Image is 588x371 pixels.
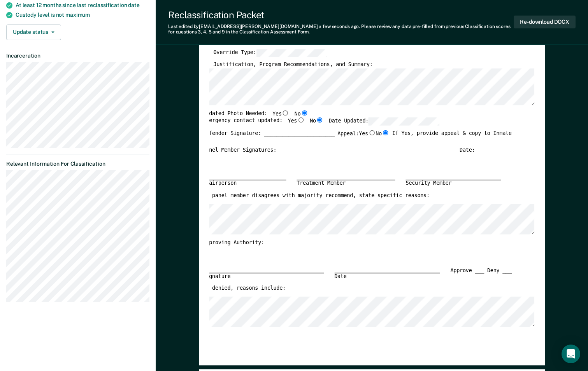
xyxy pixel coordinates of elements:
[288,117,305,125] label: Yes
[295,110,308,117] label: No
[128,2,139,8] span: date
[16,12,149,18] div: Custody level is not
[203,272,324,280] div: Signature
[382,130,389,135] input: No
[203,239,512,246] div: Approving Authority:
[203,285,286,292] label: If denied, reasons include:
[16,2,149,9] div: At least 12 months since last reclassification
[214,61,373,68] label: Justification, Program Recommendations, and Summary:
[203,147,277,153] div: Panel Member Signatures:
[329,117,439,125] label: Date Updated:
[451,267,512,285] div: Approve ___ Deny ___
[369,117,439,125] input: Date Updated:
[6,161,149,167] dt: Relevant Information For Classification
[6,52,149,59] dt: Incarceration
[272,110,289,117] label: Yes
[297,180,395,187] div: Treatment Member
[203,110,309,117] div: Updated Photo Needed:
[319,24,359,29] span: a few seconds ago
[334,272,440,280] div: Date
[301,110,308,115] input: No
[6,24,61,40] button: Update status
[562,345,580,363] div: Open Intercom Messenger
[376,130,389,137] label: No
[316,117,323,122] input: No
[203,130,512,147] div: Offender Signature: _______________________ If Yes, provide appeal & copy to Inmate
[297,117,304,122] input: Yes
[168,24,514,35] div: Last edited by [EMAIL_ADDRESS][PERSON_NAME][DOMAIN_NAME] . Please review any data pre-filled from...
[406,180,501,187] div: Security Member
[368,130,376,135] input: Yes
[460,147,512,153] div: Date: ___________
[282,110,289,115] input: Yes
[256,49,327,57] input: Override Type:
[203,192,430,199] label: If panel member disagrees with majority recommend, state specific reasons:
[65,12,90,18] span: maximum
[203,180,286,187] div: Chairperson
[514,16,576,28] button: Re-download DOCX
[214,49,327,57] label: Override Type:
[359,130,376,137] label: Yes
[337,130,389,142] label: Appeal:
[310,117,323,125] label: No
[203,117,440,130] div: Emergency contact updated:
[168,9,514,21] div: Reclassification Packet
